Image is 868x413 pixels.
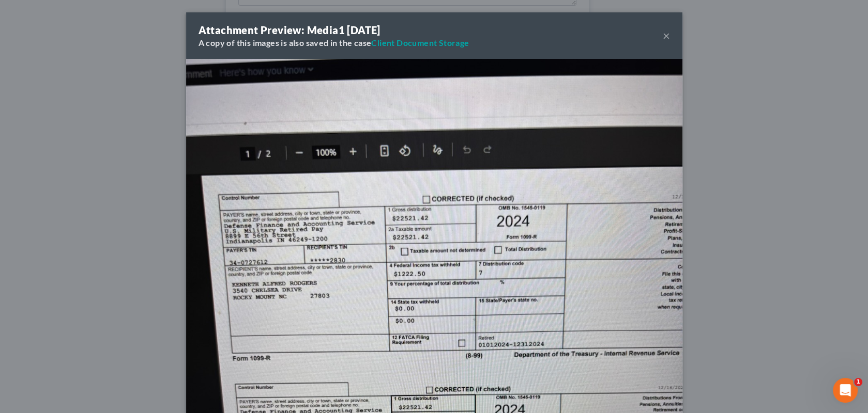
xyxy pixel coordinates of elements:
[199,24,380,36] strong: Attachment Preview: Media1 [DATE]
[199,37,469,49] div: A copy of this images is also saved in the case
[854,378,862,386] span: 1
[371,38,469,47] a: Client Document Storage
[663,29,670,42] button: ×
[833,378,858,403] iframe: Intercom live chat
